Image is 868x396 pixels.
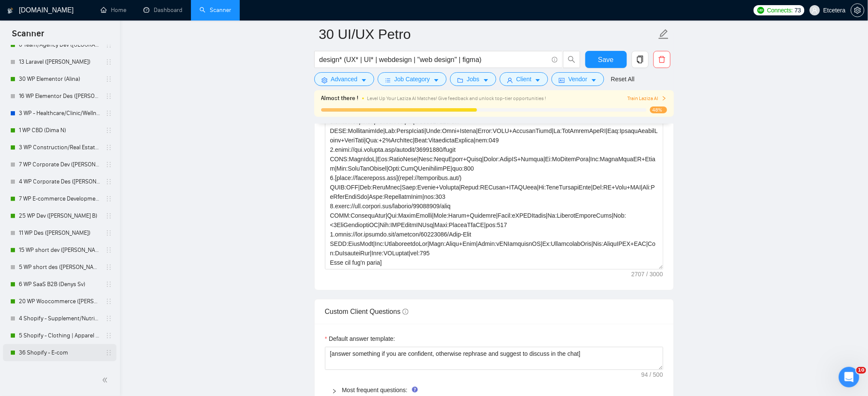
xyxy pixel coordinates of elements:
a: Most frequent questions: [342,387,408,393]
a: 20 WP Woocommerce ([PERSON_NAME]) [19,293,100,310]
a: setting [851,7,865,14]
button: userClientcaret-down [500,72,549,86]
span: holder [105,110,112,117]
span: Almost there ! [321,94,359,103]
input: Scanner name... [319,24,656,45]
a: searchScanner [200,6,231,14]
span: holder [105,264,112,271]
span: holder [105,144,112,151]
span: setting [322,77,328,83]
span: holder [105,230,112,236]
span: holder [105,161,112,168]
span: holder [105,213,112,219]
span: caret-down [535,77,541,83]
input: Search Freelance Jobs... [319,54,548,65]
button: barsJob Categorycaret-down [378,72,447,86]
span: bars [385,77,391,83]
a: 17 Shopify other ([PERSON_NAME]) [19,361,100,378]
span: delete [654,56,670,63]
span: holder [105,76,112,83]
a: 4 WP Corporate Des ([PERSON_NAME]) [19,173,100,190]
a: 30 WP Elementor (Alina) [19,71,100,88]
span: holder [105,349,112,356]
span: search [564,56,580,63]
a: 6 WP SaaS B2B (Denys Sv) [19,276,100,293]
button: settingAdvancedcaret-down [314,72,374,86]
button: Train Laziza AI [627,95,667,103]
span: holder [105,178,112,185]
a: 5 WP short des ([PERSON_NAME]) [19,259,100,276]
span: 73 [795,6,801,15]
span: Advanced [331,74,358,84]
a: homeHome [101,6,126,14]
span: Custom Client Questions [325,308,409,315]
span: setting [851,7,864,14]
span: holder [105,332,112,339]
a: 4 Shopify - Supplement/Nutrition/Food Website [19,310,100,327]
button: Save [585,51,627,68]
span: Job Category [394,74,430,84]
span: user [812,7,818,13]
a: 1 WP CBD (Dima N) [19,122,100,139]
span: holder [105,59,112,65]
button: delete [653,51,671,68]
a: dashboardDashboard [143,6,182,14]
a: 3 WP Construction/Real Estate Website Development ([PERSON_NAME] B) [19,139,100,156]
span: Scanner [5,27,51,45]
textarea: Cover letter template: [325,77,663,269]
span: holder [105,315,112,322]
a: 36 Shopify - E-com [19,344,100,361]
span: caret-down [433,77,439,83]
span: Level Up Your Laziza AI Matches! Give feedback and unlock top-tier opportunities ! [367,95,546,101]
span: double-left [102,376,110,384]
a: 3 WP - Healthcare/Clinic/Wellness/Beauty (Dima N) [19,105,100,122]
span: right [332,389,337,394]
span: 48% [650,106,667,113]
label: Default answer template: [325,334,395,343]
a: 16 WP Elementor Des ([PERSON_NAME]) [19,88,100,105]
button: idcardVendorcaret-down [552,72,604,86]
span: folder [457,77,463,83]
a: 15 WP short dev ([PERSON_NAME] B) [19,242,100,259]
span: Vendor [568,74,587,84]
span: caret-down [483,77,489,83]
span: caret-down [361,77,367,83]
button: search [563,51,580,68]
button: folderJobscaret-down [450,72,496,86]
textarea: Default answer template: [325,347,663,370]
span: holder [105,247,112,254]
a: 5 Shopify - Clothing | Apparel Website [19,327,100,344]
span: user [507,77,513,83]
div: Tooltip anchor [411,386,419,393]
iframe: Intercom live chat [839,367,859,387]
img: logo [7,4,13,18]
a: Reset All [611,74,635,84]
span: holder [105,127,112,134]
span: Client [516,74,532,84]
a: 13 Laravel ([PERSON_NAME]) [19,53,100,71]
span: copy [632,56,648,63]
button: setting [851,3,865,17]
span: caret-down [591,77,597,83]
span: info-circle [552,57,558,62]
span: 10 [856,367,866,374]
a: 11 WP Des ([PERSON_NAME]) [19,225,100,242]
span: holder [105,298,112,305]
span: idcard [559,77,565,83]
span: holder [105,195,112,202]
span: edit [658,29,669,40]
span: Jobs [467,74,480,84]
a: 7 WP E-commerce Development ([PERSON_NAME] B) [19,190,100,207]
span: holder [105,93,112,100]
img: upwork-logo.png [758,7,764,14]
span: holder [105,281,112,288]
a: 7 WP Corporate Dev ([PERSON_NAME] B) [19,156,100,173]
a: 25 WP Dev ([PERSON_NAME] B) [19,207,100,225]
span: Connects: [767,6,793,15]
span: Save [598,54,614,65]
span: info-circle [403,309,409,315]
button: copy [632,51,649,68]
span: right [662,96,667,101]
